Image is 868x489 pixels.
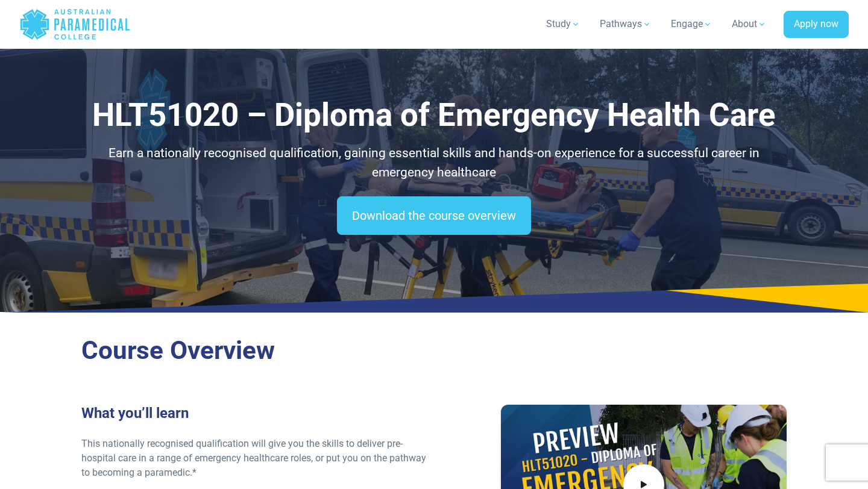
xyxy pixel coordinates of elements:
a: Engage [664,7,720,41]
h2: Course Overview [81,335,787,366]
h1: HLT51020 – Diploma of Emergency Health Care [81,96,787,134]
a: Australian Paramedical College [19,5,131,44]
p: This nationally recognised qualification will give you the skills to deliver pre-hospital care in... [81,437,427,480]
a: Download the course overview [337,196,531,235]
a: Study [539,7,588,41]
a: Apply now [784,11,849,39]
p: Earn a nationally recognised qualification, gaining essential skills and hands-on experience for ... [81,144,787,182]
a: Pathways [593,7,659,41]
a: About [725,7,774,41]
h3: What you’ll learn [81,405,427,422]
